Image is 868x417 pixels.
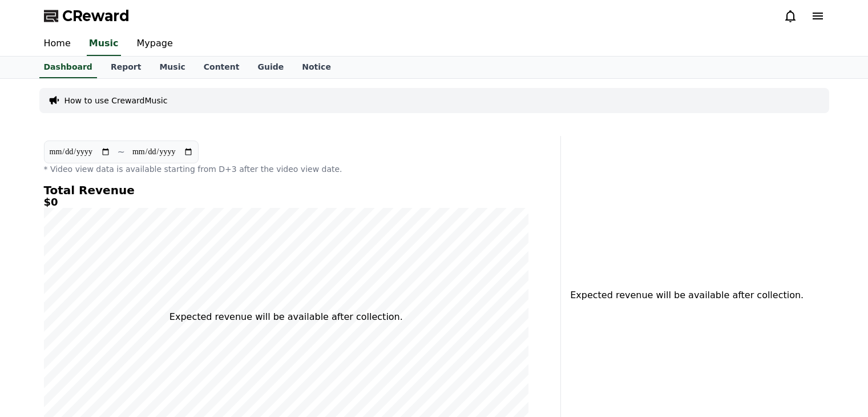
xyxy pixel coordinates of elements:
a: Mypage [128,32,182,56]
a: Report [102,57,151,78]
a: Music [150,57,194,78]
a: Home [35,32,80,56]
a: CReward [44,7,130,25]
h4: Total Revenue [44,184,529,197]
span: CReward [62,7,130,25]
a: Music [87,32,121,56]
a: Guide [248,57,293,78]
p: Expected revenue will be available after collection. [570,288,797,302]
p: * Video view data is available starting from D+3 after the video view date. [44,163,529,175]
a: Notice [293,57,340,78]
p: Expected revenue will be available after collection. [169,310,403,324]
h5: $0 [44,197,529,208]
a: How to use CrewardMusic [64,95,168,106]
a: Content [195,57,249,78]
p: ~ [118,145,125,159]
a: Dashboard [39,57,97,78]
